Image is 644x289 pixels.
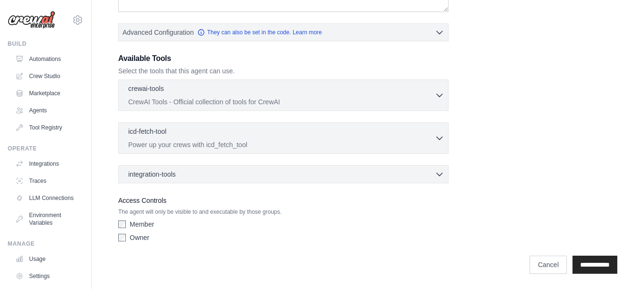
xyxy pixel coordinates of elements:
[11,120,83,135] a: Tool Registry
[8,145,83,152] div: Operate
[123,169,444,179] button: integration-tools
[11,156,83,171] a: Integrations
[130,219,154,229] label: Member
[128,97,435,107] p: CrewAI Tools - Official collection of tools for CrewAI
[8,40,83,48] div: Build
[123,84,444,107] button: crewai-tools CrewAI Tools - Official collection of tools for CrewAI
[11,51,83,67] a: Automations
[118,195,449,206] label: Access Controls
[128,127,166,136] p: icd-fetch-tool
[118,53,449,64] h3: Available Tools
[128,84,164,93] p: crewai-tools
[8,240,83,248] div: Manage
[596,243,644,289] iframe: Chat Widget
[530,256,567,274] a: Cancel
[128,140,435,149] p: Power up your crews with icd_fetch_tool
[118,208,449,216] p: The agent will only be visible to and executable by those groups.
[11,190,83,206] a: LLM Connections
[11,103,83,118] a: Agents
[118,66,449,76] p: Select the tools that this agent can use.
[11,269,83,284] a: Settings
[11,251,83,267] a: Usage
[128,169,176,179] span: integration-tools
[123,28,194,37] span: Advanced Configuration
[130,233,149,242] label: Owner
[11,69,83,84] a: Crew Studio
[8,11,55,29] img: Logo
[119,24,448,41] button: Advanced Configuration They can also be set in the code. Learn more
[11,208,83,230] a: Environment Variables
[123,127,444,149] button: icd-fetch-tool Power up your crews with icd_fetch_tool
[11,86,83,101] a: Marketplace
[11,173,83,189] a: Traces
[197,29,322,36] a: They can also be set in the code. Learn more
